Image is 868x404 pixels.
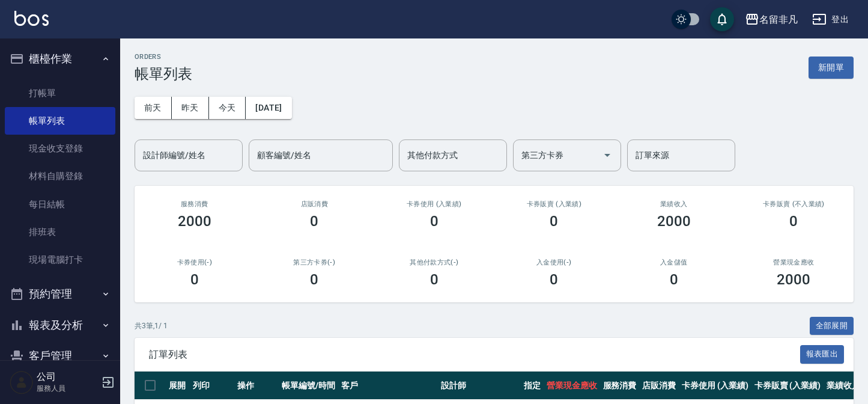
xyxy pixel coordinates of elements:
[310,213,318,230] h3: 0
[5,79,115,107] a: 打帳單
[430,213,439,230] h3: 0
[389,259,480,266] h2: 其他付款方式(-)
[598,145,617,165] button: Open
[759,12,798,27] div: 名留非凡
[5,246,115,274] a: 現場電腦打卡
[600,372,640,400] th: 服務消費
[748,259,840,266] h2: 營業現金應收
[810,317,854,335] button: 全部展開
[190,271,199,288] h3: 0
[438,372,521,400] th: 設計師
[628,259,720,266] h2: 入金儲值
[310,271,318,288] h3: 0
[135,320,168,331] p: 共 3 筆, 1 / 1
[5,107,115,135] a: 帳單列表
[430,271,439,288] h3: 0
[5,43,115,75] button: 櫃檯作業
[190,372,234,400] th: 列印
[5,340,115,372] button: 客戶管理
[809,57,854,79] button: 新開單
[269,259,360,266] h2: 第三方卡券(-)
[544,372,600,400] th: 營業現金應收
[135,53,192,61] h2: ORDERS
[509,259,600,266] h2: 入金使用(-)
[389,200,480,208] h2: 卡券使用 (入業績)
[550,271,558,288] h3: 0
[809,61,854,73] a: 新開單
[679,372,751,400] th: 卡券使用 (入業績)
[279,372,338,400] th: 帳單編號/時間
[740,7,803,32] button: 名留非凡
[509,200,600,208] h2: 卡券販賣 (入業績)
[209,97,246,119] button: 今天
[338,372,438,400] th: 客戶
[807,8,854,31] button: 登出
[234,372,279,400] th: 操作
[789,213,798,230] h3: 0
[710,7,734,31] button: save
[135,66,192,82] h3: 帳單列表
[246,97,291,119] button: [DATE]
[751,372,824,400] th: 卡券販賣 (入業績)
[748,200,840,208] h2: 卡券販賣 (不入業績)
[5,135,115,162] a: 現金收支登錄
[521,372,544,400] th: 指定
[777,271,810,288] h3: 2000
[657,213,691,230] h3: 2000
[172,97,209,119] button: 昨天
[10,370,34,394] img: Person
[166,372,190,400] th: 展開
[800,348,845,360] a: 報表匯出
[5,218,115,246] a: 排班表
[149,200,240,208] h3: 服務消費
[628,200,720,208] h2: 業績收入
[670,271,678,288] h3: 0
[5,310,115,341] button: 報表及分析
[639,372,679,400] th: 店販消費
[14,11,49,26] img: Logo
[269,200,360,208] h2: 店販消費
[800,345,845,364] button: 報表匯出
[178,213,211,230] h3: 2000
[37,371,98,383] h5: 公司
[5,162,115,190] a: 材料自購登錄
[550,213,558,230] h3: 0
[5,191,115,218] a: 每日結帳
[149,259,240,266] h2: 卡券使用(-)
[824,372,863,400] th: 業績收入
[135,97,172,119] button: 前天
[149,349,800,361] span: 訂單列表
[5,278,115,310] button: 預約管理
[37,383,98,394] p: 服務人員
